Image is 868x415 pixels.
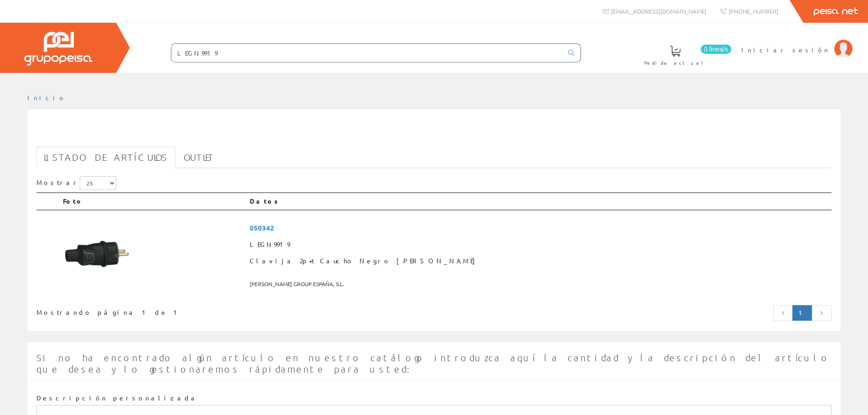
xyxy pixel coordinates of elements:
span: 050342 [250,220,828,236]
span: [PERSON_NAME] GROUP ESPAÑA, S.L. [250,277,828,292]
a: Página anterior [773,305,793,321]
div: Mostrando página 1 de 1 [36,304,360,317]
span: Si no ha encontrado algún artículo en nuestro catálogo introduzca aquí la cantidad y la descripci... [36,352,830,374]
label: Descripción personalizada [36,394,198,403]
select: Mostrar [80,176,116,190]
a: Página actual [792,305,812,321]
h1: LEGN9919 [36,124,832,142]
th: Datos [246,193,832,210]
img: Foto artículo Clavija 2p+t Caucho Negro Legrand (150x150) [63,220,131,288]
th: Foto [59,193,246,210]
span: [PHONE_NUMBER] [729,7,778,15]
span: Iniciar sesión [741,45,830,54]
span: [EMAIL_ADDRESS][DOMAIN_NAME] [611,7,706,15]
a: Página siguiente [812,305,832,321]
a: Listado de artículos [36,147,175,168]
span: 0 línea/s [701,45,731,54]
a: Outlet [176,147,221,168]
input: Buscar ... [171,44,563,62]
span: LEGN9919 [250,236,828,253]
a: Inicio [27,93,66,102]
img: Grupo Peisa [24,32,92,66]
a: Iniciar sesión [741,38,853,46]
span: Clavija 2p+t Caucho Negro [PERSON_NAME] [250,253,828,269]
span: Pedido actual [644,58,706,67]
label: Mostrar [36,176,116,190]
